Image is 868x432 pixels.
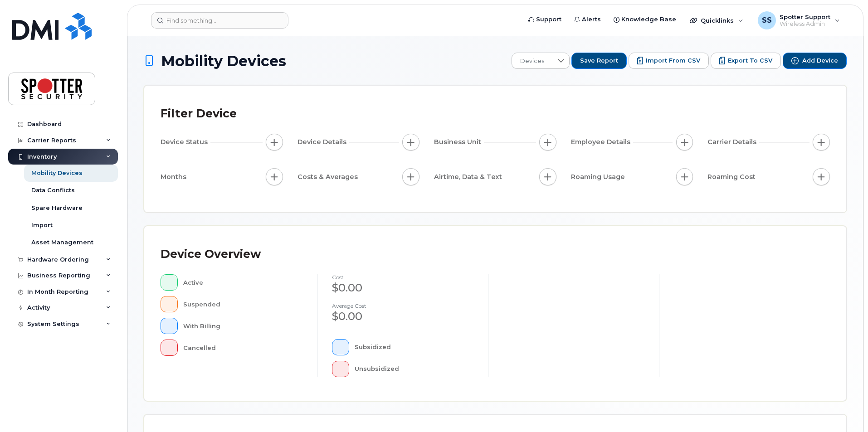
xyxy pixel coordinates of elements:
[580,57,618,65] span: Save Report
[297,172,361,182] span: Costs & Averages
[571,53,627,69] button: Save Report
[711,53,781,69] button: Export to CSV
[707,137,759,147] span: Carrier Details
[183,340,303,356] div: Cancelled
[802,57,838,65] span: Add Device
[707,172,758,182] span: Roaming Cost
[355,339,474,355] div: Subsidized
[161,243,261,266] div: Device Overview
[646,57,700,65] span: Import from CSV
[161,137,210,147] span: Device Status
[297,137,349,147] span: Device Details
[512,53,552,69] span: Devices
[183,274,303,291] div: Active
[434,172,505,182] span: Airtime, Data & Text
[161,172,189,182] span: Months
[728,57,772,65] span: Export to CSV
[332,309,473,324] div: $0.00
[571,172,628,182] span: Roaming Usage
[183,318,303,334] div: With Billing
[355,361,474,377] div: Unsubsidized
[434,137,484,147] span: Business Unit
[332,274,473,280] h4: cost
[161,53,286,69] span: Mobility Devices
[783,53,847,69] button: Add Device
[332,280,473,296] div: $0.00
[183,296,303,312] div: Suspended
[571,137,633,147] span: Employee Details
[629,53,709,69] button: Import from CSV
[161,102,237,126] div: Filter Device
[332,303,473,309] h4: Average cost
